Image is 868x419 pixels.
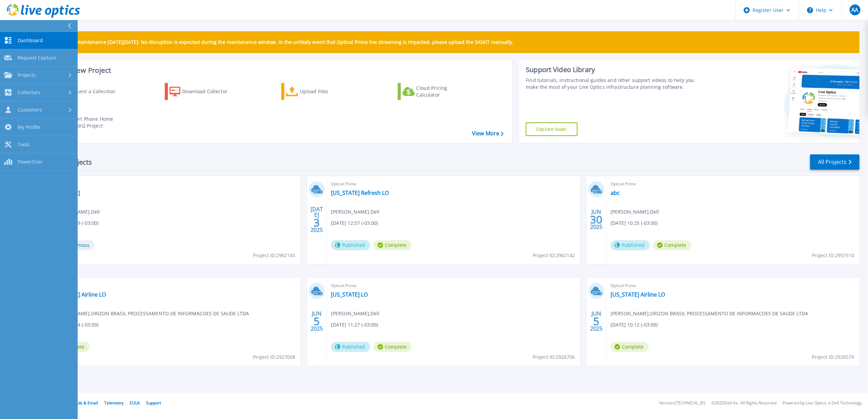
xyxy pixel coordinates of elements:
div: Import Phone Home CloudIQ Project [67,116,120,129]
p: Scheduled Maintenance [DATE][DATE]: No disruption is expected during the maintenance window. In t... [51,39,514,45]
span: Project ID: 2957510 [812,252,854,259]
div: Find tutorials, instructional guides and other support videos to help you make the most of your L... [526,77,702,90]
span: [PERSON_NAME] , ORIZON BRASIL PROCESSAMENTO DE INFORMACOES DE SAUDE LTDA [51,310,249,317]
a: [US_STATE] Airline LO [51,291,106,298]
li: Version: [TECHNICAL_ID] [659,401,705,405]
span: Project ID: 2926706 [533,353,575,361]
a: Ads & Email [75,400,98,406]
a: Telemetry [104,400,124,406]
li: Powered by Live Optics, a Dell Technology [783,401,862,405]
span: Project ID: 2926579 [812,353,854,361]
span: Customers [18,107,42,113]
h3: Start a New Project [48,67,503,74]
span: My Profile [18,124,40,130]
span: Published [611,240,650,250]
div: Upload Files [300,85,354,98]
span: [DATE] 11:27 (-03:00) [331,321,378,329]
div: Request a Collection [68,85,122,98]
span: [PERSON_NAME] , Dell [331,310,379,317]
a: Support [146,400,161,406]
span: Optical Prime [331,180,576,188]
span: Projects [18,72,36,78]
span: Dashboard [18,37,43,44]
a: EULA [130,400,140,406]
span: [DATE] 10:12 (-03:00) [611,321,658,329]
a: abc [611,189,620,196]
span: Complete [653,240,691,250]
span: Complete [374,342,412,352]
span: 5 [314,318,320,324]
div: JUN 2025 [590,207,603,232]
span: [DATE] 10:25 (-03:00) [611,219,658,227]
div: Cloud Pricing Calculator [416,85,471,98]
span: 5 [593,318,599,324]
span: Project ID: 2927008 [253,353,295,361]
a: [US_STATE] Airline LO [611,291,665,298]
span: Optical Prime [51,282,296,289]
span: [PERSON_NAME] , ORIZON BRASIL PROCESSAMENTO DE INFORMACOES DE SAUDE LTDA [611,310,808,317]
span: Project ID: 2962145 [253,252,295,259]
span: Complete [374,240,412,250]
a: Download Collector [165,83,241,100]
span: [PERSON_NAME] , Dell [331,208,379,216]
span: Published [331,342,370,352]
span: Request Capture [18,55,56,61]
span: 30 [590,217,602,222]
div: Download Collector [182,85,237,98]
span: Optical Prime [611,282,855,289]
div: Support Video Library [526,65,702,74]
span: [DATE] 12:57 (-03:00) [331,219,378,227]
div: [DATE] 2025 [310,207,323,232]
span: Tools [18,141,30,148]
span: Optical Prime [611,180,855,188]
a: [US_STATE] LO [331,291,368,298]
span: Optical Prime [51,180,296,188]
span: AA [851,7,858,13]
span: PowerSizer [18,159,43,165]
span: Complete [611,342,649,352]
span: Project ID: 2962142 [533,252,575,259]
div: JUN 2025 [590,309,603,334]
a: Cloud Pricing Calculator [398,83,474,100]
a: All Projects [810,154,859,170]
span: 3 [314,220,320,225]
a: View More [472,130,504,137]
span: Published [331,240,370,250]
span: [PERSON_NAME] , Dell [611,208,659,216]
a: Explore Now! [526,122,578,136]
span: Optical Prime [331,282,576,289]
a: Request a Collection [48,83,124,100]
div: JUN 2025 [310,309,323,334]
li: © 2025 Dell Inc. All Rights Reserved [711,401,776,405]
span: Collectors [18,89,40,96]
a: [US_STATE] Refresh LO [331,189,389,196]
a: Upload Files [281,83,357,100]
